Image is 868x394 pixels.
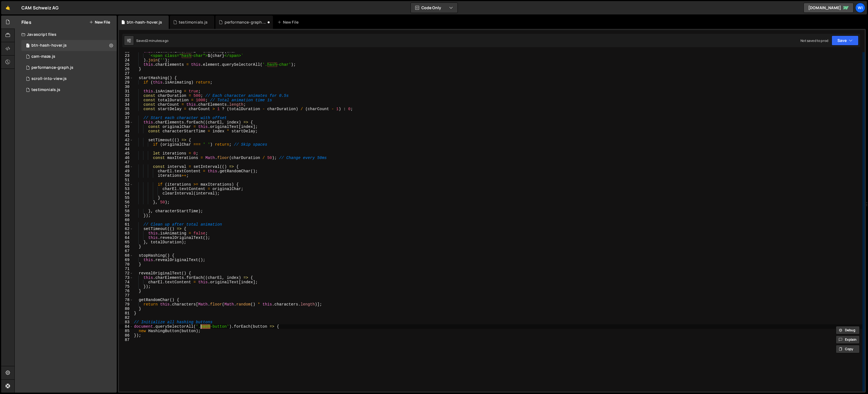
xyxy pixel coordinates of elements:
div: 87 [119,338,133,342]
div: 81 [119,311,133,315]
div: 72 [119,271,133,276]
div: btn-hash-hover.js [31,43,67,48]
button: Copy [836,345,860,353]
div: 33 [119,98,133,102]
div: testimonials.js [179,19,208,25]
div: 23 [119,54,133,58]
div: 77 [119,293,133,298]
div: 16518/45957.js [21,40,117,51]
div: 79 [119,302,133,307]
div: 55 [119,196,133,200]
div: 31 [119,89,133,94]
div: performance-graph.js [21,62,117,73]
div: 16518/44910.js [21,73,117,84]
div: 64 [119,236,133,240]
div: 27 [119,71,133,76]
div: Javascript files [15,29,117,40]
div: 75 [119,284,133,289]
div: 35 [119,107,133,111]
div: 74 [119,280,133,284]
div: scroll-into-view.js [31,76,67,81]
div: 2 minutes ago [146,38,168,43]
div: New File [277,19,301,25]
div: 41 [119,133,133,138]
div: 63 [119,231,133,236]
div: 56 [119,200,133,204]
div: 62 [119,227,133,231]
div: 44 [119,147,133,151]
button: Debug [836,326,860,334]
div: 29 [119,80,133,85]
div: 59 [119,213,133,218]
div: 86 [119,333,133,338]
div: 82 [119,315,133,320]
div: 58 [119,209,133,213]
div: 60 [119,218,133,222]
div: 84 [119,324,133,329]
div: 71 [119,267,133,271]
div: Saved [136,38,168,43]
a: 🤙 [1,1,15,14]
span: 1 [26,44,29,48]
div: 26 [119,67,133,71]
div: 65 [119,240,133,244]
a: [DOMAIN_NAME] [804,3,854,13]
div: 47 [119,160,133,165]
div: 68 [119,253,133,258]
div: cam-maze.js [31,54,55,59]
div: Not saved to prod [800,38,828,43]
div: 38 [119,120,133,125]
div: 57 [119,204,133,209]
div: 78 [119,298,133,302]
h2: Files [21,19,31,25]
div: 70 [119,262,133,267]
div: 46 [119,156,133,160]
div: 16518/45884.js [21,84,117,95]
div: 53 [119,187,133,191]
div: 37 [119,116,133,120]
div: 52 [119,182,133,187]
div: 66 [119,244,133,249]
div: 25 [119,62,133,67]
div: performance-graph.js [31,65,73,70]
div: 54 [119,191,133,196]
div: 69 [119,258,133,262]
div: 61 [119,222,133,227]
div: 48 [119,165,133,169]
div: 80 [119,307,133,311]
div: 76 [119,289,133,293]
div: 24 [119,58,133,62]
div: 67 [119,249,133,253]
div: performance-graph.js [225,19,266,25]
div: btn-hash-hover.js [127,19,162,25]
div: testimonials.js [31,87,60,92]
div: 45 [119,151,133,156]
div: 16518/44815.js [21,51,117,62]
div: 49 [119,169,133,173]
div: 43 [119,142,133,147]
div: 51 [119,178,133,182]
a: wi [855,3,865,13]
div: 50 [119,173,133,178]
div: 85 [119,329,133,333]
div: 36 [119,111,133,116]
button: Explain [836,335,860,344]
div: 34 [119,102,133,107]
div: 83 [119,320,133,324]
div: 32 [119,94,133,98]
div: CAM Schweiz AG [21,4,59,11]
div: 39 [119,125,133,129]
div: 28 [119,76,133,80]
div: 42 [119,138,133,142]
div: 73 [119,276,133,280]
button: Code Only [411,3,457,13]
div: 30 [119,85,133,89]
div: 40 [119,129,133,133]
button: New File [89,20,110,24]
button: Save [832,36,859,46]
